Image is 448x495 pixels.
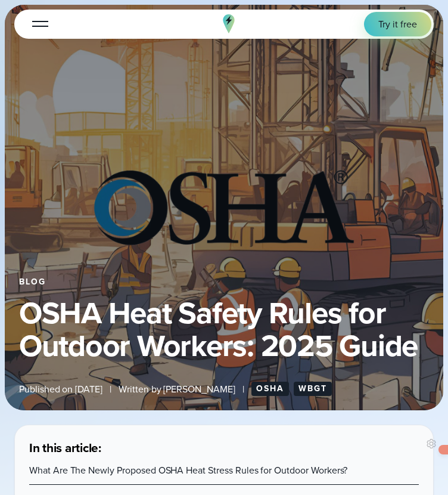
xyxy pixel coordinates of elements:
span: | [242,382,244,396]
h3: In this article: [29,440,419,456]
a: WBGT [294,382,332,396]
span: Try it free [378,17,417,31]
h1: OSHA Heat Safety Rules for Outdoor Workers: 2025 Guide [19,296,429,363]
span: | [110,382,111,396]
a: Try it free [364,12,431,36]
span: Published on [DATE] [19,382,102,396]
a: What Are The Newly Proposed OSHA Heat Stress Rules for Outdoor Workers? [29,463,347,477]
div: Blog [19,277,429,287]
span: Written by [PERSON_NAME] [119,382,235,396]
a: OSHA [251,382,289,396]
